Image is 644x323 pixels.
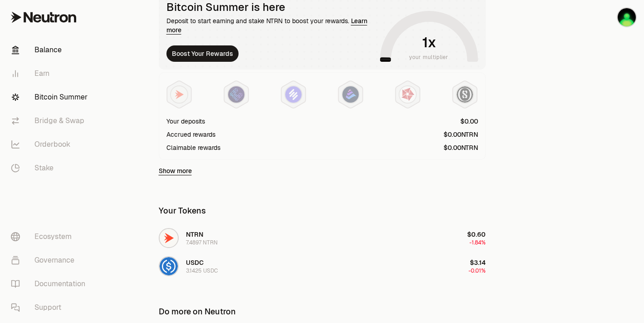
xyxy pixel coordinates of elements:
[4,272,98,296] a: Documentation
[159,305,236,318] div: Do more on Neutron
[4,248,98,272] a: Governance
[166,1,376,14] div: Bitcoin Summer is here
[4,225,98,248] a: Ecosystem
[4,156,98,180] a: Stake
[159,166,192,175] a: Show more
[409,53,449,62] span: your multiplier
[618,8,636,26] img: Tradeguru
[228,86,244,103] img: EtherFi Points
[186,258,204,267] span: USDC
[457,86,473,103] img: Structured Points
[4,296,98,319] a: Support
[285,86,302,103] img: Solv Points
[166,130,215,139] div: Accrued rewards
[160,229,178,247] img: NTRN Logo
[4,133,98,156] a: Orderbook
[153,253,491,280] button: USDC LogoUSDC3.1425 USDC$3.14-0.01%
[153,224,491,252] button: NTRN LogoNTRN7.4897 NTRN$0.60-1.84%
[166,117,205,126] div: Your deposits
[468,267,486,274] span: -0.01%
[171,86,187,103] img: NTRN
[166,45,239,62] button: Boost Your Rewards
[470,258,486,267] span: $3.14
[186,267,218,274] div: 3.1425 USDC
[4,109,98,133] a: Bridge & Swap
[166,143,220,152] div: Claimable rewards
[160,257,178,275] img: USDC Logo
[4,85,98,109] a: Bitcoin Summer
[4,62,98,85] a: Earn
[4,38,98,62] a: Balance
[166,16,376,35] div: Deposit to start earning and stake NTRN to boost your rewards.
[342,86,359,103] img: Bedrock Diamonds
[469,239,486,246] span: -1.84%
[186,239,218,246] div: 7.4897 NTRN
[159,204,206,217] div: Your Tokens
[467,230,486,239] span: $0.60
[400,86,416,103] img: Mars Fragments
[186,230,203,239] span: NTRN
